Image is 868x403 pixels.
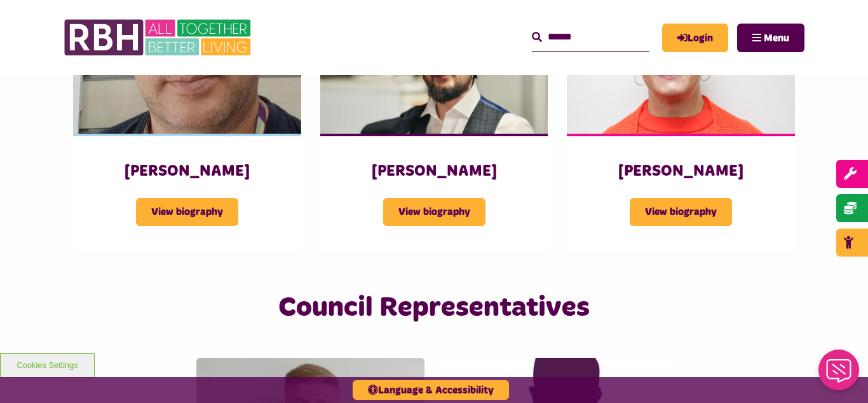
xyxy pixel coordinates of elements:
span: View biography [136,198,238,226]
button: Navigation [737,24,804,52]
a: MyRBH [662,24,728,52]
button: Language & Accessibility [353,380,509,400]
span: View biography [630,198,732,226]
img: RBH [64,13,254,62]
h3: [PERSON_NAME] [98,162,276,181]
h3: [PERSON_NAME] [346,162,523,181]
h2: Council Representatives [187,290,681,326]
input: Search [532,24,649,51]
span: View biography [383,198,485,226]
h3: [PERSON_NAME] [592,162,770,181]
iframe: Netcall Web Assistant for live chat [811,346,868,403]
span: Menu [764,33,789,43]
